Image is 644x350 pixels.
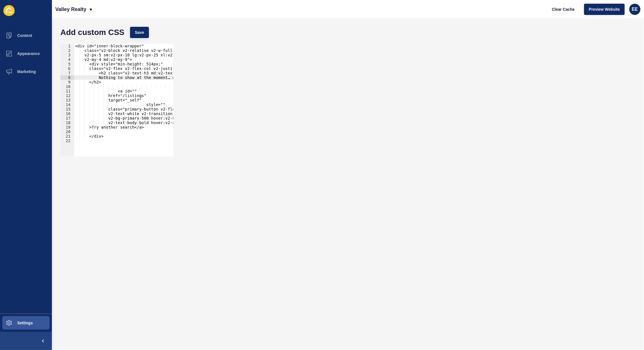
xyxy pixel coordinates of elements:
[60,125,74,129] div: 19
[60,93,74,98] div: 12
[589,6,620,12] span: Preview Website
[60,116,74,120] div: 17
[60,62,74,66] div: 5
[552,6,575,12] span: Clear Cache
[60,111,74,116] div: 16
[60,129,74,134] div: 20
[60,107,74,111] div: 15
[60,66,74,71] div: 6
[60,89,74,93] div: 11
[55,2,86,16] p: Valley Realty
[60,48,74,53] div: 2
[60,138,74,143] div: 22
[60,84,74,89] div: 10
[60,102,74,107] div: 14
[60,120,74,125] div: 18
[60,75,74,80] div: 8
[60,44,74,48] div: 1
[60,80,74,84] div: 9
[60,30,124,35] h1: Add custom CSS
[584,4,625,15] button: Preview Website
[632,6,638,12] span: EE
[130,27,149,38] button: Save
[60,57,74,62] div: 4
[135,30,144,35] span: Save
[60,71,74,75] div: 7
[547,4,580,15] button: Clear Cache
[60,53,74,57] div: 3
[60,134,74,138] div: 21
[60,98,74,102] div: 13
